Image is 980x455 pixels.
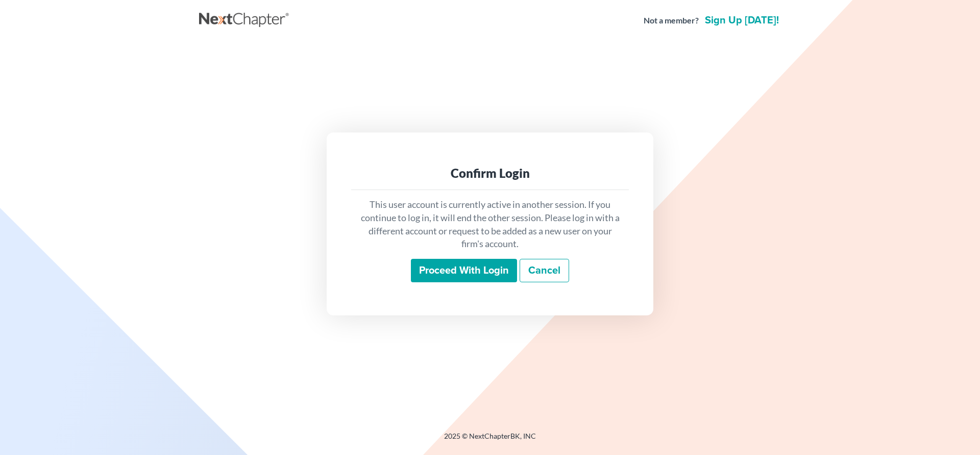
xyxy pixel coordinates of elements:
[359,198,621,251] p: This user account is currently active in another session. If you continue to log in, it will end ...
[359,165,621,181] div: Confirm Login
[199,431,781,449] div: 2025 © NextChapterBK, INC
[411,259,517,282] input: Proceed with login
[703,15,781,25] a: Sign up [DATE]!
[644,15,699,26] strong: Not a member?
[520,259,569,282] a: Cancel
